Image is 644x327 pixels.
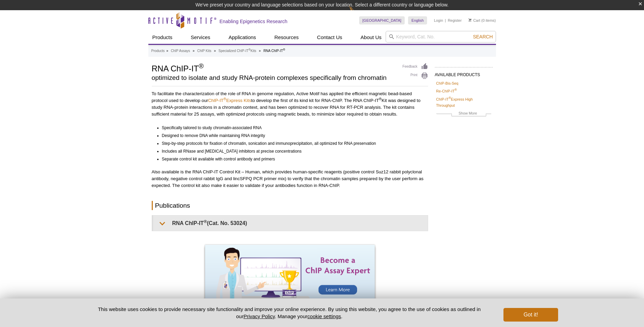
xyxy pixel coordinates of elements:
a: ChIP Kits [197,48,211,54]
a: Register [448,18,462,23]
li: Includes all RNase and [MEDICAL_DATA] inhibitors at precise concentrations [162,147,422,155]
a: Applications [224,31,260,44]
button: cookie settings [307,313,341,319]
a: Privacy Policy [243,313,275,319]
h2: AVAILABLE PRODUCTS [435,67,493,79]
img: Your Cart [468,18,472,22]
a: English [408,16,427,24]
span: Search [473,34,493,39]
a: About Us [356,31,386,44]
li: » [259,49,261,53]
sup: ® [283,48,285,51]
sup: ® [379,97,382,101]
a: Show More [436,110,491,118]
a: Products [151,48,165,54]
li: Specifically tailored to study chromatin-associated RNA [162,124,422,131]
button: Search [471,34,495,40]
a: Services [187,31,215,44]
a: ChIP Assays [171,48,190,54]
a: Cart [468,18,480,23]
sup: ® [204,219,207,224]
sup: ® [455,88,457,92]
h1: RNA ChIP-IT [152,63,396,73]
li: | [445,16,446,24]
li: » [193,49,195,53]
a: Feedback [403,63,428,70]
sup: ® [223,97,226,101]
li: Separate control kit available with control antibody and primers [162,155,422,162]
a: Print [403,72,428,80]
h2: Publications [152,201,428,210]
summary: RNA ChIP-IT®(Cat. No. 53024) [153,216,428,231]
input: Keyword, Cat. No. [386,31,496,42]
p: Also available is the RNA ChIP-IT Control Kit – Human, which provides human-specific reagents (po... [152,169,428,189]
a: Resources [270,31,303,44]
li: Step-by-step protocols for fixation of chromatin, sonication and immunoprecipitation, all optimiz... [162,139,422,147]
li: » [214,49,216,53]
li: RNA ChIP-IT [263,49,285,53]
sup: ® [199,62,204,70]
a: Re-ChIP-IT® [436,88,457,94]
sup: ® [249,48,251,51]
a: Products [148,31,177,44]
a: [GEOGRAPHIC_DATA] [359,16,405,24]
h2: optimized to isolate and study RNA-protein complexes specifically from chromatin [152,75,396,81]
a: ChIP-Bis-Seq [436,80,458,86]
h2: Enabling Epigenetics Research [220,18,288,24]
a: Contact Us [313,31,346,44]
sup: ® [449,96,451,100]
li: Designed to remove DNA while maintaining RNA integrity [162,131,422,139]
a: Specialized ChIP-IT®Kits [219,48,256,54]
a: Login [434,18,443,23]
a: ChIP-IT®Express High Throughput [436,96,491,108]
li: » [166,49,168,53]
p: To facilitate the characterization of the role of RNA in genome regulation, Active Motif has appl... [152,90,428,118]
a: ChIP-IT®Express Kits [208,98,251,103]
button: Got it! [503,308,558,322]
p: This website uses cookies to provide necessary site functionality and improve your online experie... [86,306,493,320]
li: (0 items) [468,16,496,24]
img: Become a ChIP Assay Expert [205,245,375,310]
img: Change Here [349,5,367,21]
